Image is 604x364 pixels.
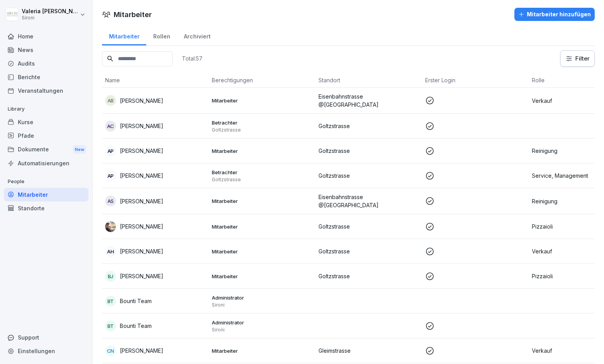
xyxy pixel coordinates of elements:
p: Gleimstrasse [318,347,419,355]
p: Goltzstrasse [318,122,419,130]
p: Goltzstrasse [212,177,312,183]
p: Mitarbeiter [212,248,312,255]
p: Administrator [212,319,312,326]
div: AH [105,246,116,257]
p: Sironi [212,327,312,333]
p: Eisenbahnstrasse @[GEOGRAPHIC_DATA] [318,193,419,209]
a: Veranstaltungen [4,84,88,97]
p: Total: 57 [182,55,202,62]
a: DokumenteNew [4,142,88,157]
div: Mitarbeiter hinzufügen [518,10,591,19]
a: News [4,43,88,57]
th: Erster Login [422,73,529,88]
a: Berichte [4,70,88,84]
div: Filter [565,55,590,62]
p: Eisenbahnstrasse @[GEOGRAPHIC_DATA] [318,92,419,109]
th: Berechtigungen [209,73,315,88]
p: Goltzstrasse [318,247,419,255]
p: [PERSON_NAME] [120,272,163,280]
div: Support [4,331,88,344]
th: Name [102,73,209,88]
p: [PERSON_NAME] [120,347,163,355]
p: Mitarbeiter [212,198,312,205]
div: CN [105,345,116,356]
p: Mitarbeiter [212,97,312,104]
p: [PERSON_NAME] [120,97,163,105]
div: AP [105,146,116,156]
th: Standort [315,73,422,88]
div: BT [105,321,116,331]
a: Archiviert [177,26,217,45]
p: Mitarbeiter [212,223,312,230]
a: Mitarbeiter [4,188,88,201]
p: Valeria [PERSON_NAME] [22,8,78,15]
p: Mitarbeiter [212,147,312,154]
p: Mitarbeiter [212,347,312,354]
a: Automatisierungen [4,156,88,170]
div: AP [105,170,116,181]
a: Pfade [4,129,88,142]
div: New [73,145,86,154]
p: Bounti Team [120,297,152,305]
p: [PERSON_NAME] [120,222,163,231]
p: Bounti Team [120,322,152,330]
p: [PERSON_NAME] [120,197,163,205]
h1: Mitarbeiter [114,9,152,20]
p: Goltzstrasse [318,147,419,155]
p: Betrachter [212,169,312,176]
p: Goltzstrasse [318,272,419,280]
a: Einstellungen [4,344,88,358]
img: kxeqd14vvy90yrv0469cg1jb.png [105,221,116,232]
p: Administrator [212,294,312,301]
p: Betrachter [212,119,312,126]
button: Filter [561,51,594,66]
p: [PERSON_NAME] [120,247,163,255]
p: Goltzstrasse [318,222,419,231]
p: [PERSON_NAME] [120,147,163,155]
p: Sironi [22,15,78,21]
a: Rollen [146,26,177,45]
p: [PERSON_NAME] [120,122,163,130]
p: Mitarbeiter [212,273,312,280]
div: BJ [105,271,116,282]
p: Goltzstrasse [212,127,312,133]
a: Home [4,29,88,43]
button: Mitarbeiter hinzufügen [514,8,595,21]
p: Library [4,103,88,115]
div: AS [105,196,116,206]
a: Audits [4,57,88,70]
div: AC [105,121,116,132]
a: Standorte [4,201,88,215]
p: People [4,175,88,188]
p: Goltzstrasse [318,172,419,180]
div: AB [105,95,116,106]
p: Sironi [212,302,312,308]
a: Kurse [4,115,88,129]
p: [PERSON_NAME] [120,172,163,180]
div: BT [105,296,116,307]
div: Dokumente [4,142,88,157]
a: Mitarbeiter [102,26,146,45]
